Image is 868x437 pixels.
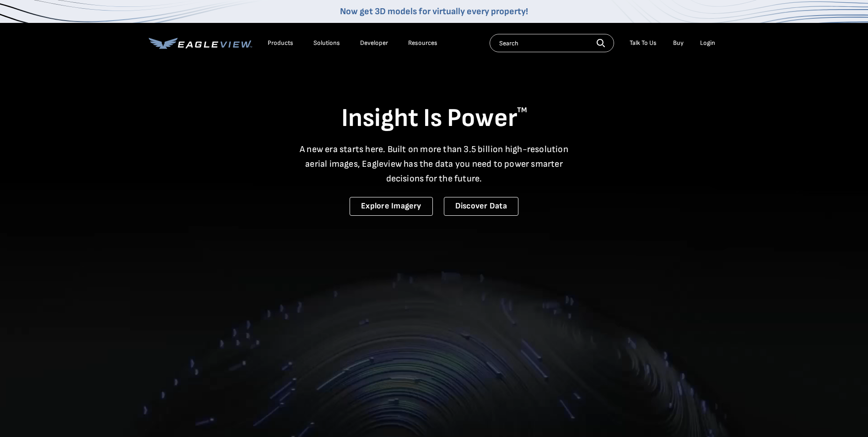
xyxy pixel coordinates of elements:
[490,34,614,52] input: Search
[294,142,574,186] p: A new era starts here. Built on more than 3.5 billion high-resolution aerial images, Eagleview ha...
[360,39,388,47] a: Developer
[350,197,433,216] a: Explore Imagery
[313,39,340,47] div: Solutions
[149,103,720,135] h1: Insight Is Power
[630,39,657,47] div: Talk To Us
[517,106,527,115] sup: TM
[340,6,528,17] a: Now get 3D models for virtually every property!
[408,39,437,47] div: Resources
[700,39,715,47] div: Login
[444,197,518,216] a: Discover Data
[268,39,293,47] div: Products
[673,39,684,47] a: Buy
